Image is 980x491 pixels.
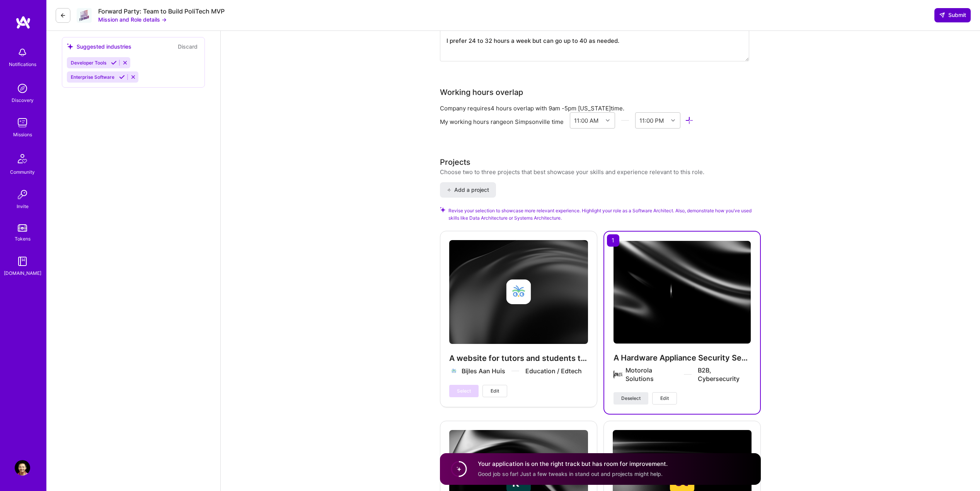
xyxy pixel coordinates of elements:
button: Edit [482,385,507,397]
div: Company requires 4 hours overlap with [US_STATE] time. [440,104,749,112]
span: 9am - 5pm [549,105,576,112]
div: Tokens [15,235,31,243]
img: Community [13,149,32,168]
img: logo [15,15,31,29]
div: Community [10,168,35,176]
img: Company Logo [77,8,92,23]
span: Submit [939,11,966,19]
span: Enterprise Software [71,74,114,80]
i: Accept [111,60,117,66]
div: 11:00 PM [639,116,664,124]
img: teamwork [15,115,30,130]
div: Motorola Solutions B2B, Cybersecurity [625,366,751,383]
div: [DOMAIN_NAME] [4,269,41,277]
img: cover [614,241,751,344]
i: icon LeftArrowDark [60,12,66,19]
div: Discovery [12,96,34,104]
button: Edit [652,392,677,405]
i: icon SendLight [939,12,945,18]
div: My working hours range on Simpsonville time [440,118,564,126]
span: Add a project [447,186,489,194]
img: bell [15,45,30,60]
i: icon PlusBlack [447,188,451,192]
i: Accept [119,74,125,80]
button: Discard [176,42,200,51]
img: Company logo [614,370,622,379]
i: Reject [122,60,128,66]
button: Submit [934,8,971,22]
img: User Avatar [15,460,30,476]
span: Edit [660,395,669,402]
span: Good job so far! Just a few tweaks in stand out and projects might help. [478,471,663,477]
i: icon Chevron [606,119,610,122]
i: Reject [130,74,136,80]
div: Projects [440,156,470,168]
img: Company logo [670,280,695,305]
div: Invite [17,202,29,210]
img: tokens [18,224,27,232]
img: Invite [15,187,30,202]
textarea: I prefer 24 to 32 hours a week but can go up to 40 as needed. [440,30,749,61]
img: guide book [15,254,30,269]
span: Revise your selection to showcase more relevant experience. Highlight your role as a Software Arc... [448,207,761,222]
button: Add a project [440,182,496,198]
i: icon HorizontalInLineDivider [621,116,630,125]
i: icon SuggestedTeams [67,43,73,50]
button: Deselect [614,392,648,405]
div: Choose two to three projects that best showcase your skills and experience relevant to this role. [440,168,704,176]
div: Notifications [9,60,36,68]
div: Suggested industries [67,42,131,51]
h4: A Hardware Appliance Security Sensor [614,353,751,363]
a: User Avatar [13,460,32,476]
div: Working hours overlap [440,86,523,98]
i: icon Chevron [671,119,675,122]
div: 11:00 AM [574,116,598,124]
span: Deselect [621,395,641,402]
div: null [934,8,971,22]
div: Forward Party: Team to Build PoliTech MVP [98,7,225,15]
button: Mission and Role details → [98,15,167,24]
i: Check [440,207,445,212]
img: discovery [15,81,30,96]
h4: Your application is on the right track but has room for improvement. [478,460,668,468]
span: Developer Tools [71,60,106,66]
span: Edit [491,388,499,394]
div: Missions [13,130,32,139]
